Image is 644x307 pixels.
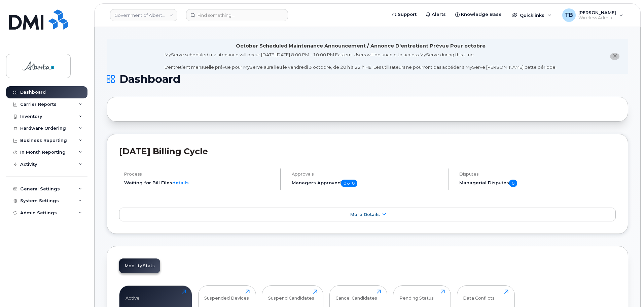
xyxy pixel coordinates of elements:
h4: Disputes [459,172,616,177]
a: details [172,180,189,185]
span: 0 of 0 [341,180,357,187]
span: More Details [350,212,380,217]
h5: Managers Approved [292,180,442,187]
span: 0 [509,180,517,187]
h2: [DATE] Billing Cycle [119,146,616,156]
div: MyServe scheduled maintenance will occur [DATE][DATE] 8:00 PM - 10:00 PM Eastern. Users will be u... [165,52,557,70]
h4: Approvals [292,172,442,177]
div: Suspended Devices [204,289,249,301]
h5: Managerial Disputes [459,180,616,187]
button: close notification [610,53,619,60]
div: Data Conflicts [463,289,495,301]
div: Pending Status [399,289,434,301]
h4: Process [124,172,275,177]
span: Dashboard [119,74,180,84]
div: Active [126,289,140,301]
div: Cancel Candidates [335,289,377,301]
div: October Scheduled Maintenance Announcement / Annonce D'entretient Prévue Pour octobre [236,42,486,50]
li: Waiting for Bill Files [124,180,275,186]
div: Suspend Candidates [268,289,314,301]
